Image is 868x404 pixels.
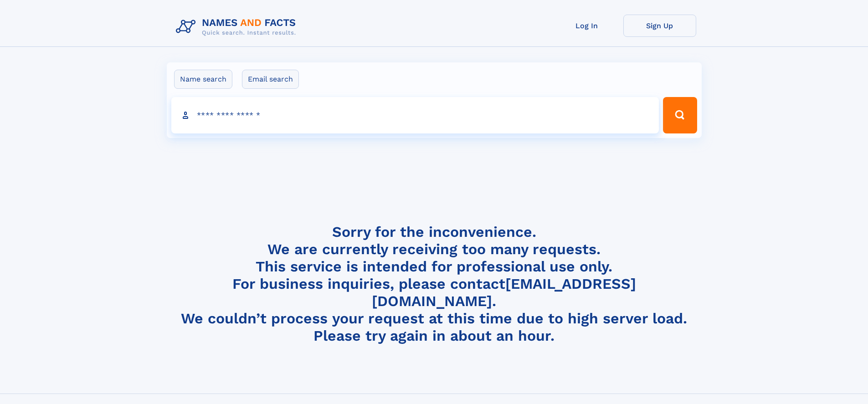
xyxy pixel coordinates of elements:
[372,275,636,310] a: [EMAIL_ADDRESS][DOMAIN_NAME]
[623,15,696,37] a: Sign Up
[550,15,623,37] a: Log In
[174,70,232,89] label: Name search
[171,97,659,133] input: search input
[172,15,303,39] img: Logo Names and Facts
[172,223,696,345] h4: Sorry for the inconvenience. We are currently receiving too many requests. This service is intend...
[242,70,299,89] label: Email search
[663,97,697,133] button: Search Button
